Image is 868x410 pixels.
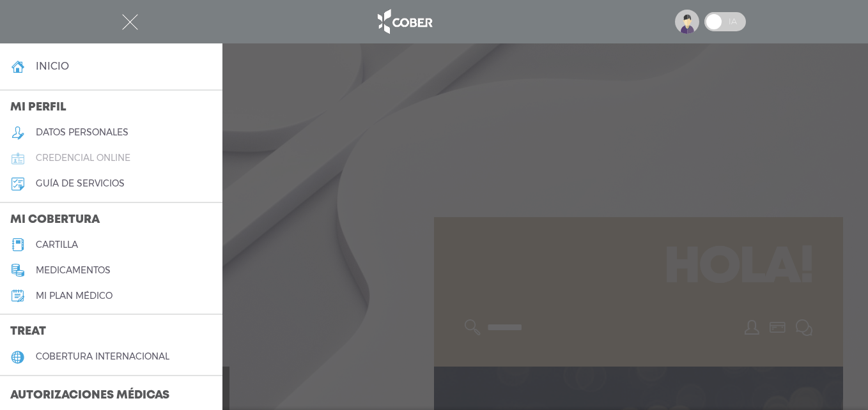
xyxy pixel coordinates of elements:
h4: inicio [36,60,69,72]
img: Cober_menu-close-white.svg [122,14,138,30]
h5: cartilla [36,239,78,250]
h5: guía de servicios [36,178,125,189]
img: profile-placeholder.svg [675,10,699,34]
h5: datos personales [36,127,128,138]
h5: credencial online [36,153,130,163]
img: logo_cober_home-white.png [371,6,438,37]
h5: cobertura internacional [36,351,169,362]
h5: medicamentos [36,265,111,276]
h5: Mi plan médico [36,291,112,301]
